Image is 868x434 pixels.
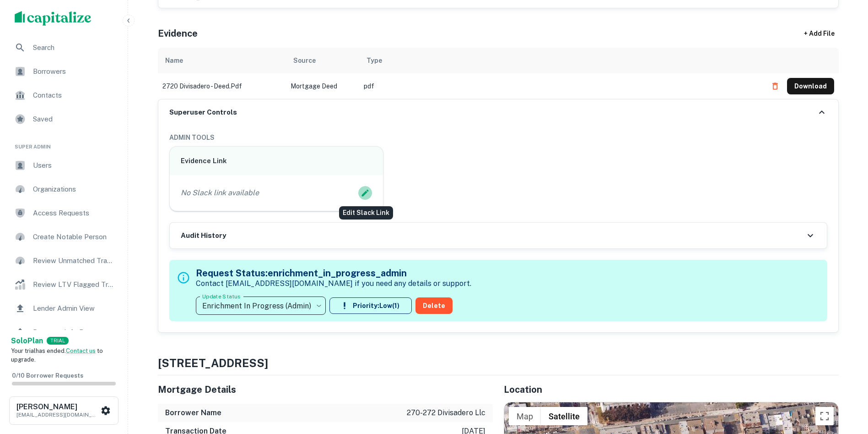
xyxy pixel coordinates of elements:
[504,383,839,396] h5: Location
[12,372,83,379] span: 0 / 10 Borrower Requests
[202,292,240,300] label: Update Status
[33,327,115,338] span: Borrower Info Requests
[7,132,120,154] li: Super Admin
[7,321,120,343] a: Borrower Info Requests
[15,11,92,26] img: capitalize-logo.png
[415,297,453,314] button: Delete
[7,37,120,59] a: Search
[33,279,115,290] span: Review LTV Flagged Transactions
[7,84,120,106] a: Contacts
[541,407,588,425] button: Show satellite imagery
[358,186,372,200] button: Edit Slack Link
[359,73,762,99] td: pdf
[822,361,868,405] iframe: Chat Widget
[33,90,115,101] span: Contacts
[815,407,834,425] button: Toggle fullscreen view
[33,114,115,125] span: Saved
[407,407,485,418] p: 270-272 divisadero llc
[7,60,120,82] a: Borrowers
[158,355,839,371] h4: [STREET_ADDRESS]
[16,403,99,411] h6: [PERSON_NAME]
[66,347,96,354] a: Contact us
[158,48,286,73] th: Name
[359,48,762,73] th: Type
[33,184,115,195] span: Organizations
[9,396,119,425] button: [PERSON_NAME][EMAIL_ADDRESS][DOMAIN_NAME]
[47,337,69,345] div: TRIAL
[158,48,839,99] div: scrollable content
[33,42,115,53] span: Search
[158,383,493,396] h5: Mortgage Details
[169,132,827,143] h6: ADMIN TOOLS
[158,27,198,40] h5: Evidence
[7,202,120,224] a: Access Requests
[11,347,103,363] span: Your trial has ended. to upgrade.
[33,231,115,242] span: Create Notable Person
[767,79,783,93] button: Delete file
[367,55,382,66] div: Type
[7,154,120,176] a: Users
[7,274,120,296] a: Review LTV Flagged Transactions
[33,66,115,77] span: Borrowers
[33,255,115,266] span: Review Unmatched Transactions
[787,78,834,94] button: Download
[196,278,471,289] p: Contact [EMAIL_ADDRESS][DOMAIN_NAME] if you need any details or support.
[33,303,115,314] span: Lender Admin View
[33,160,115,171] span: Users
[11,336,43,345] strong: Solo Plan
[7,178,120,200] a: Organizations
[509,407,541,425] button: Show street map
[196,293,326,319] div: Enrichment In Progress (Admin)
[329,297,412,314] button: Priority:Low(1)
[286,48,359,73] th: Source
[339,206,393,220] div: Edit Slack Link
[7,108,120,130] a: Saved
[787,26,852,42] div: + Add File
[181,187,259,198] p: No Slack link available
[11,335,43,346] a: SoloPlan
[165,55,183,66] div: Name
[165,407,221,418] h6: Borrower Name
[33,208,115,219] span: Access Requests
[7,250,120,272] a: Review Unmatched Transactions
[181,156,372,166] h6: Evidence Link
[181,231,226,241] h6: Audit History
[293,55,316,66] div: Source
[158,73,286,99] td: 2720 divisadero - deed.pdf
[7,297,120,319] a: Lender Admin View
[286,73,359,99] td: Mortgage Deed
[16,411,99,419] p: [EMAIL_ADDRESS][DOMAIN_NAME]
[196,266,471,280] h5: Request Status: enrichment_in_progress_admin
[7,226,120,248] a: Create Notable Person
[169,107,237,118] h6: Superuser Controls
